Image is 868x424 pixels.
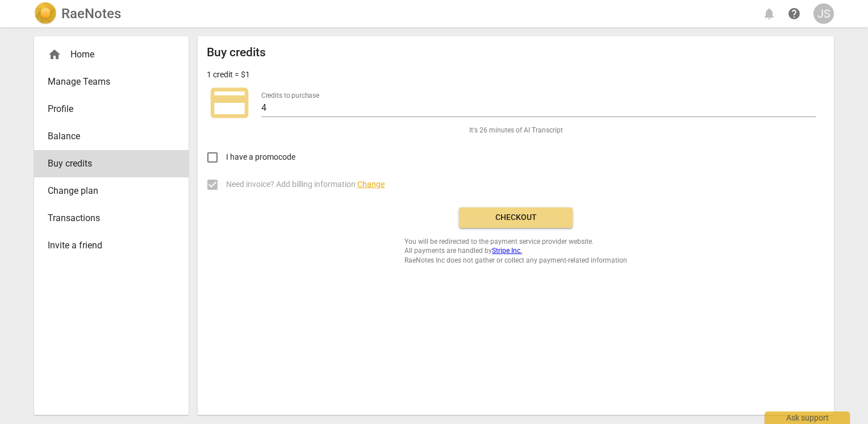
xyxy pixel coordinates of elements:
span: Profile [48,102,166,116]
a: Change plan [34,177,189,205]
img: Logo [34,2,57,25]
a: Invite a friend [34,232,189,259]
a: Stripe Inc. [492,247,522,255]
span: Buy credits [48,157,166,171]
div: Home [48,48,166,61]
span: help [787,7,801,20]
span: Need invoice? Add billing information [226,178,385,190]
a: Transactions [34,205,189,232]
button: JS [813,3,834,24]
a: Balance [34,123,189,150]
span: Invite a friend [48,239,166,252]
span: Change [357,180,385,189]
a: Manage Teams [34,68,189,95]
p: 1 credit = $1 [207,69,250,81]
button: Checkout [459,207,573,228]
a: LogoRaeNotes [34,2,121,25]
span: Change plan [48,184,166,198]
span: You will be redirected to the payment service provider website. All payments are handled by RaeNo... [404,237,627,265]
span: credit_card [207,80,252,126]
a: Profile [34,95,189,123]
span: home [48,48,61,61]
h2: RaeNotes [61,6,121,22]
span: Balance [48,130,166,143]
div: Ask support [765,411,850,424]
span: Transactions [48,211,166,225]
div: Home [34,41,189,68]
span: Manage Teams [48,75,166,89]
label: Credits to purchase [261,92,319,99]
span: Checkout [468,212,564,223]
span: I have a promocode [226,151,295,163]
span: It's 26 minutes of AI Transcript [469,126,563,135]
a: Buy credits [34,150,189,177]
h2: Buy credits [207,45,266,60]
a: Help [784,3,804,24]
